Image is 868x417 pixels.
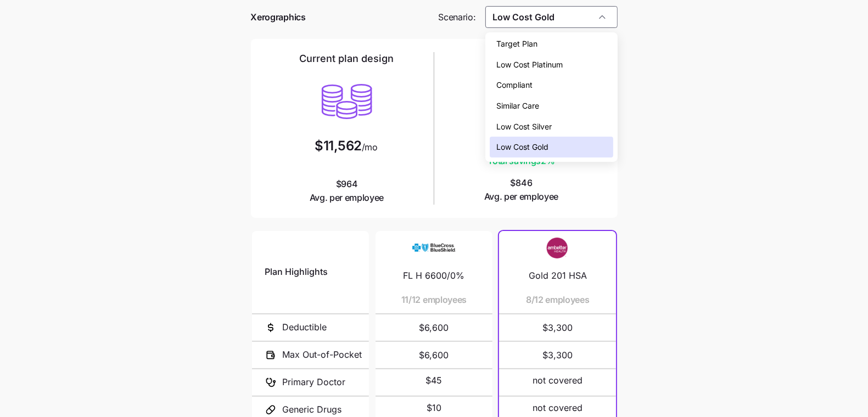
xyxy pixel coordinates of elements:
span: Plan Highlights [265,265,328,279]
h2: Current plan design [300,52,394,65]
span: $11,562 [315,139,362,153]
span: $3,300 [512,342,603,368]
span: Gold 201 HSA [529,269,587,283]
span: $11,388 [485,137,531,150]
span: Avg. per employee [484,190,559,204]
span: Generic Drugs [283,403,342,416]
span: Xerographics [251,10,306,24]
span: Primary Doctor [283,375,346,389]
span: Similar Care [496,100,539,112]
span: Low Cost Gold [496,141,548,153]
span: Low Cost Platinum [496,59,563,71]
span: not covered [533,374,583,387]
span: Max Out-of-Pocket [283,348,362,362]
span: Target Plan [496,38,537,50]
span: Deductible [283,320,327,334]
img: Carrier [412,238,456,258]
span: $964 [310,177,384,205]
span: not covered [533,401,583,415]
span: $6,600 [389,314,479,341]
span: FL H 6600/0% [403,269,464,283]
span: Total savings 2 % [485,154,558,168]
span: Low Cost Silver [496,121,552,133]
span: $846 [484,176,559,204]
img: Carrier [536,238,580,258]
span: $10 [427,401,441,415]
span: Avg. per employee [310,191,384,205]
span: Scenario: [439,10,476,24]
span: Compliant [496,79,533,91]
span: 11/12 employees [401,293,467,307]
span: /mo [362,143,378,151]
span: $45 [425,374,442,387]
span: $3,300 [512,314,603,341]
span: $6,600 [389,342,479,368]
span: 8/12 employees [526,293,590,307]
